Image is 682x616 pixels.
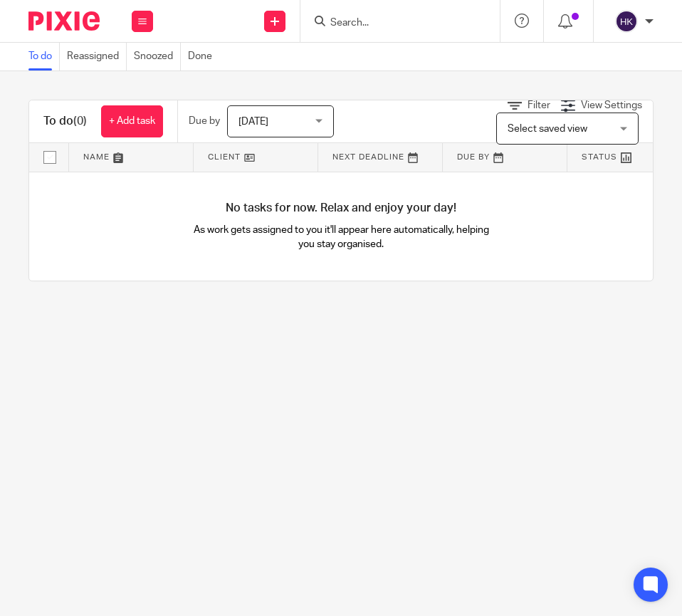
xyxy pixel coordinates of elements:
[528,100,550,110] span: Filter
[67,43,127,71] a: Reassigned
[28,43,60,71] a: To do
[329,17,457,30] input: Search
[29,201,653,216] h4: No tasks for now. Relax and enjoy your day!
[188,43,219,71] a: Done
[43,114,87,129] h1: To do
[615,10,638,33] img: svg%3E
[134,43,181,71] a: Snoozed
[73,115,87,127] span: (0)
[28,11,100,31] img: Pixie
[101,105,163,137] a: + Add task
[238,117,268,127] span: [DATE]
[581,100,642,110] span: View Settings
[508,124,587,134] span: Select saved view
[185,223,497,252] p: As work gets assigned to you it'll appear here automatically, helping you stay organised.
[189,114,220,128] p: Due by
